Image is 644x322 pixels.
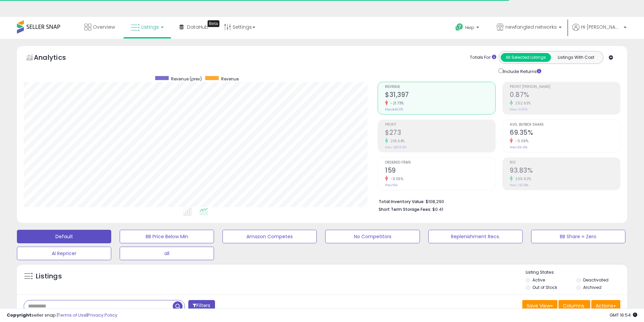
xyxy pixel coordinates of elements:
span: newfangled networks [505,24,557,30]
span: $0.41 [432,206,443,213]
h5: Analytics [34,53,79,64]
button: BB Price Below Min [120,230,214,243]
span: Columns [563,302,584,309]
div: Tooltip anchor [208,20,219,27]
small: Prev: -0.57% [510,107,527,112]
small: -3.05% [388,176,403,181]
span: Overview [93,24,115,30]
span: Profit [385,123,495,127]
label: Out of Stock [532,284,557,290]
button: Actions [591,300,620,312]
button: No Competitors [325,230,420,243]
a: Terms of Use [58,312,87,318]
span: Help [465,25,474,30]
small: Prev: -60.18% [510,183,528,187]
button: All Selected Listings [501,53,551,62]
a: Hi [PERSON_NAME] [572,24,626,39]
div: seller snap | | [7,312,117,319]
a: Overview [79,17,120,37]
a: Settings [219,17,260,37]
small: -21.73% [388,101,404,106]
small: 218.64% [388,139,405,144]
button: Replenishment Recs. [428,230,523,243]
button: Default [17,230,111,243]
a: DataHub [174,17,213,37]
strong: Copyright [7,312,31,318]
button: AI Repricer [17,247,111,260]
label: Active [532,277,545,283]
small: Prev: 164 [385,183,398,187]
b: Short Term Storage Fees: [379,206,431,212]
h5: Listings [36,272,62,281]
button: Amazon Competes [222,230,317,243]
h2: $273 [385,129,495,138]
h2: 69.35% [510,129,620,138]
button: all [120,247,214,260]
span: Revenue [221,76,239,82]
a: Help [450,18,486,39]
h2: 0.87% [510,91,620,100]
small: -0.09% [513,139,528,144]
span: DataHub [187,24,208,30]
h2: 93.83% [510,167,620,176]
label: Deactivated [583,277,609,283]
small: Prev: -$229.90 [385,145,407,149]
small: Prev: $40,115 [385,107,403,112]
span: Avg. Buybox Share [510,123,620,127]
b: Total Inventory Value: [379,199,425,204]
button: Filters [188,300,215,312]
span: Revenue [385,85,495,89]
span: Ordered Items [385,161,495,165]
button: Listings With Cost [551,53,601,62]
label: Archived [583,284,601,290]
button: Save View [522,300,557,312]
div: Totals For [470,54,496,61]
div: Include Returns [494,67,549,75]
span: Profit [PERSON_NAME] [510,85,620,89]
button: BB Share = Zero [531,230,625,243]
h2: $31,397 [385,91,495,100]
small: Prev: 69.41% [510,145,527,149]
span: Revenue (prev) [171,76,202,82]
span: 2025-09-15 16:54 GMT [610,312,637,318]
i: Get Help [455,23,463,31]
li: $108,290 [379,197,615,205]
h2: 159 [385,167,495,176]
small: 255.92% [513,176,531,181]
a: Privacy Policy [88,312,117,318]
small: 252.63% [513,101,531,106]
span: ROI [510,161,620,165]
p: Listing States: [526,269,627,276]
a: Listings [126,17,169,37]
span: Listings [141,24,159,30]
button: Columns [558,300,590,312]
a: newfangled networks [492,17,567,39]
span: Hi [PERSON_NAME] [581,24,622,30]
